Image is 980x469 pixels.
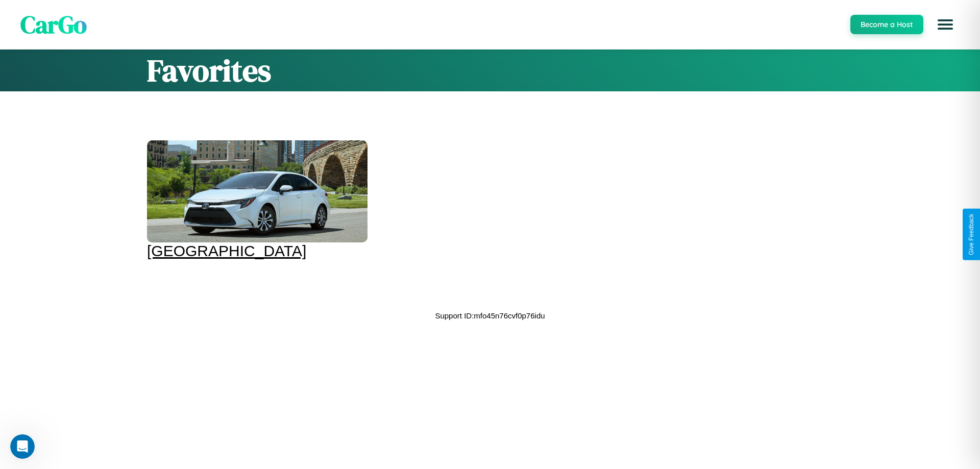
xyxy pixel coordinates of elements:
p: Support ID: mfo45n76cvf0p76idu [435,309,545,323]
div: Give Feedback [968,214,975,255]
div: [GEOGRAPHIC_DATA] [147,242,367,260]
h1: Favorites [147,50,833,91]
span: CarGo [20,8,87,41]
button: Open menu [931,10,960,39]
button: Become a Host [850,15,923,34]
iframe: Intercom live chat [10,434,35,459]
